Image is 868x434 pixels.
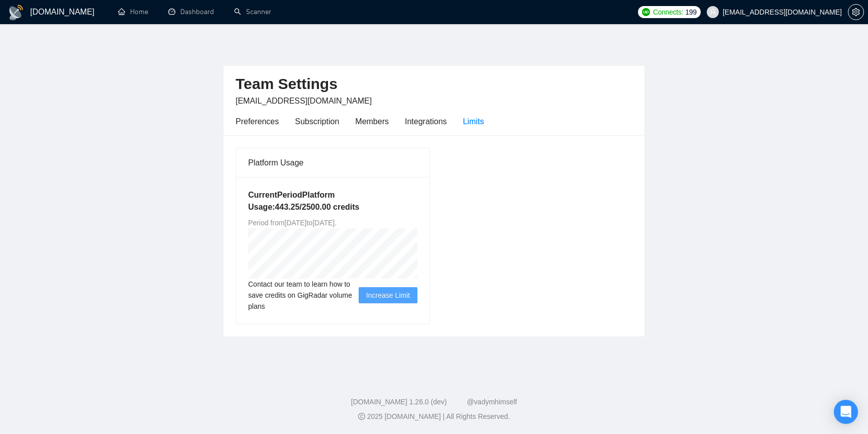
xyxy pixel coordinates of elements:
[355,115,389,128] div: Members
[248,148,417,177] div: Platform Usage
[848,8,864,16] a: setting
[236,97,372,105] span: [EMAIL_ADDRESS][DOMAIN_NAME]
[467,398,517,406] a: @vadymhimself
[118,8,148,16] a: homeHome
[848,4,864,20] button: setting
[653,7,683,18] span: Connects:
[405,115,447,128] div: Integrations
[685,7,696,18] span: 199
[234,8,271,16] a: searchScanner
[359,287,417,303] button: Increase Limit
[709,9,716,16] span: user
[8,411,860,422] div: 2025 [DOMAIN_NAME] | All Rights Reserved.
[351,398,447,406] a: [DOMAIN_NAME] 1.26.0 (dev)
[248,219,337,227] span: Period from [DATE] to [DATE] .
[168,8,214,16] a: dashboardDashboard
[366,290,410,301] span: Increase Limit
[236,115,279,128] div: Preferences
[358,413,365,420] span: copyright
[642,8,650,16] img: upwork-logo.png
[834,400,858,424] div: Open Intercom Messenger
[248,279,359,312] span: Contact our team to learn how to save credits on GigRadar volume plans
[463,115,484,128] div: Limits
[8,5,24,21] img: logo
[848,8,863,16] span: setting
[295,115,339,128] div: Subscription
[236,74,632,95] h2: Team Settings
[248,189,417,213] h5: Current Period Platform Usage: 443.25 / 2500.00 credits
